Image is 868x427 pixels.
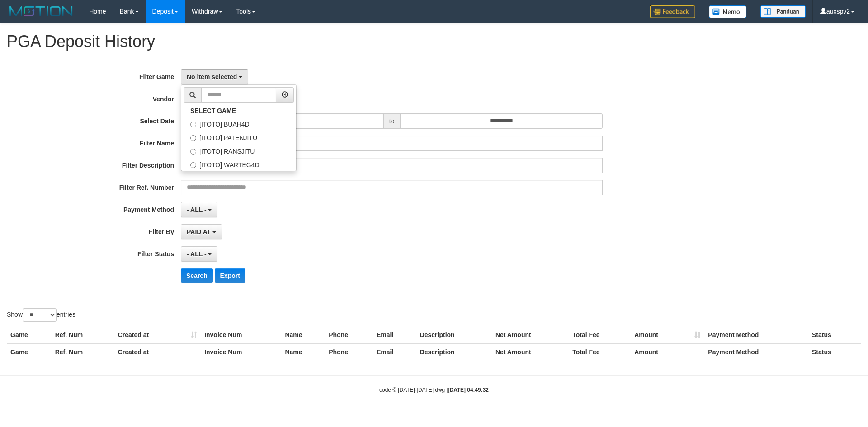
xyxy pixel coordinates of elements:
[379,387,489,393] small: code © [DATE]-[DATE] dwg |
[7,33,861,51] h1: PGA Deposit History
[7,343,52,360] th: Game
[325,343,373,360] th: Phone
[187,73,237,80] span: No item selected
[201,343,281,360] th: Invoice Num
[325,327,373,343] th: Phone
[631,327,704,343] th: Amount
[704,343,808,360] th: Payment Method
[569,343,631,360] th: Total Fee
[23,308,57,322] select: Showentries
[190,162,196,168] input: [ITOTO] WARTEG4D
[631,343,704,360] th: Amount
[383,113,401,129] span: to
[808,327,861,343] th: Status
[114,327,201,343] th: Created at
[492,343,569,360] th: Net Amount
[52,343,114,360] th: Ref. Num
[190,107,236,114] b: SELECT GAME
[709,5,747,18] img: Button%20Memo.svg
[448,387,489,393] strong: [DATE] 04:49:32
[704,327,808,343] th: Payment Method
[373,343,416,360] th: Email
[181,268,213,283] button: Search
[181,105,296,117] a: SELECT GAME
[181,202,217,217] button: - ALL -
[416,343,492,360] th: Description
[187,250,207,258] span: - ALL -
[760,5,806,18] img: panduan.png
[181,157,296,171] label: [ITOTO] WARTEG4D
[187,206,207,213] span: - ALL -
[187,228,211,235] span: PAID AT
[650,5,695,18] img: Feedback.jpg
[7,327,52,343] th: Game
[492,327,569,343] th: Net Amount
[373,327,416,343] th: Email
[181,224,222,239] button: PAID AT
[7,308,75,322] label: Show entries
[281,343,325,360] th: Name
[181,246,217,262] button: - ALL -
[114,343,201,360] th: Created at
[181,144,296,157] label: [ITOTO] RANSJITU
[181,130,296,144] label: [ITOTO] PATENJITU
[190,149,196,155] input: [ITOTO] RANSJITU
[181,69,248,84] button: No item selected
[215,268,245,283] button: Export
[569,327,631,343] th: Total Fee
[181,117,296,130] label: [ITOTO] BUAH4D
[808,343,861,360] th: Status
[281,327,325,343] th: Name
[201,327,281,343] th: Invoice Num
[190,122,196,127] input: [ITOTO] BUAH4D
[7,5,75,18] img: MOTION_logo.png
[190,135,196,141] input: [ITOTO] PATENJITU
[52,327,114,343] th: Ref. Num
[416,327,492,343] th: Description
